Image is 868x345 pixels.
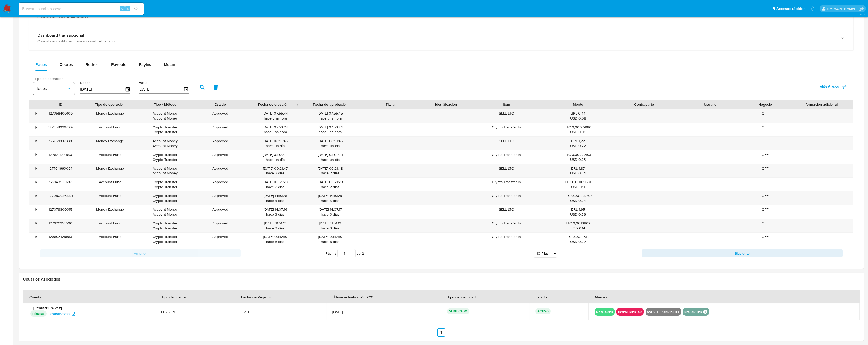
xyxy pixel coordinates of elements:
[120,6,124,11] span: ⌥
[827,6,857,11] p: federico.luaces@mercadolibre.com
[776,6,805,11] span: Accesos rápidos
[131,5,142,12] button: search-icon
[23,277,860,282] h2: Usuarios Asociados
[811,6,815,11] a: Notificaciones
[859,6,864,11] a: Salir
[858,12,865,16] span: 3.161.2
[19,5,144,12] input: Buscar usuario o caso...
[127,6,129,11] span: s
